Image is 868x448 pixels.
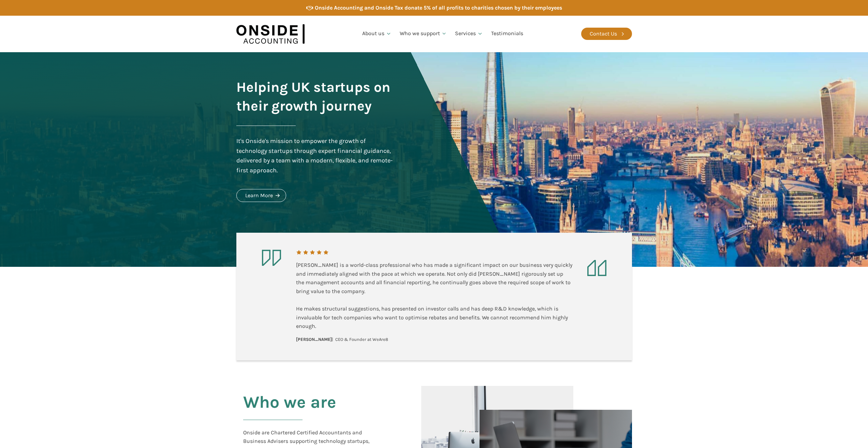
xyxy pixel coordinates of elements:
[396,22,451,45] a: Who we support
[315,3,562,12] div: Onside Accounting and Onside Tax donate 5% of all profits to charities chosen by their employees
[296,261,572,331] div: [PERSON_NAME] is a world-class professional who has made a significant impact on our business ver...
[590,29,617,38] div: Contact Us
[243,393,336,428] h2: Who we are
[236,21,305,47] img: Onside Accounting
[236,136,395,175] div: It's Onside's mission to empower the growth of technology startups through expert financial guida...
[296,337,332,342] b: [PERSON_NAME]
[451,22,487,45] a: Services
[296,336,388,343] div: | CEO & Founder at WeAre8
[245,191,273,200] div: Learn More
[581,28,632,40] a: Contact Us
[487,22,527,45] a: Testimonials
[236,78,395,115] h1: Helping UK startups on their growth journey
[358,22,396,45] a: About us
[236,189,286,202] a: Learn More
